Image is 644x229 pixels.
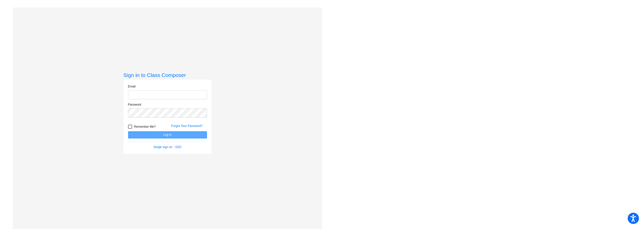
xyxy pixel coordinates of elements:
span: Remember Me? [134,124,156,130]
h3: Sign in to Class Composer [124,72,212,78]
button: Log In [128,131,207,139]
a: Single sign on - SSO [153,145,181,149]
a: Forgot Your Password? [171,124,203,128]
label: Email [128,84,136,89]
label: Password [128,102,141,107]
